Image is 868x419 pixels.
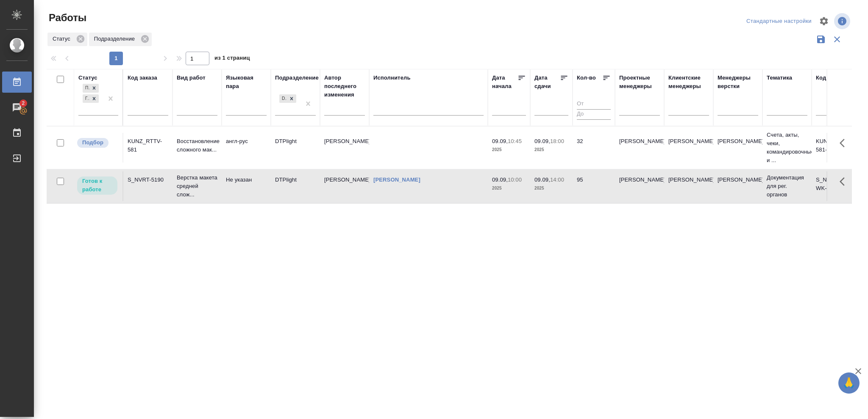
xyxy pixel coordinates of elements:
[226,74,267,91] div: Языковая пара
[2,97,32,118] a: 2
[573,133,615,163] td: 32
[835,133,855,153] button: Здесь прячутся важные кнопки
[615,171,664,201] td: [PERSON_NAME]
[76,176,118,196] div: Исполнитель может приступить к работе
[577,74,596,82] div: Кол-во
[534,184,568,193] p: 2025
[718,176,758,184] p: [PERSON_NAME]
[94,35,138,43] p: Подразделение
[128,74,157,82] div: Код заказа
[492,146,526,154] p: 2025
[222,133,271,163] td: англ-рус
[767,131,807,165] p: Счета, акты, чеки, командировочные и ...
[128,137,168,154] div: KUNZ_RTTV-581
[82,177,112,194] p: Готов к работе
[275,74,319,82] div: Подразделение
[816,74,849,82] div: Код работы
[177,174,217,199] p: Верстка макета средней слож...
[812,171,861,201] td: S_NVRT-5190-WK-008
[534,176,550,183] p: 09.09,
[47,33,87,46] div: Статус
[128,176,168,184] div: S_NVRT-5190
[550,138,564,144] p: 18:00
[222,171,271,201] td: Не указан
[834,13,852,29] span: Посмотреть информацию
[838,372,860,394] button: 🙏
[615,133,664,163] td: [PERSON_NAME]
[767,174,807,199] p: Документация для рег. органов
[573,171,615,201] td: 95
[492,184,526,193] p: 2025
[82,83,100,94] div: Подбор, Готов к работе
[664,171,713,201] td: [PERSON_NAME]
[534,138,550,144] p: 09.09,
[82,94,100,104] div: Подбор, Готов к работе
[17,99,30,108] span: 2
[177,74,206,82] div: Вид работ
[812,133,861,163] td: KUNZ_RTTV-581-WK-016
[78,74,97,82] div: Статус
[767,74,792,82] div: Тематика
[664,133,713,163] td: [PERSON_NAME]
[214,53,250,65] span: из 1 страниц
[271,171,320,201] td: DTPlight
[577,109,611,120] input: До
[534,146,568,154] p: 2025
[373,74,411,82] div: Исполнитель
[324,74,365,99] div: Автор последнего изменения
[619,74,660,91] div: Проектные менеджеры
[278,94,297,104] div: DTPlight
[718,137,758,146] p: [PERSON_NAME]
[83,84,89,93] div: Подбор
[835,171,855,192] button: Здесь прячутся важные кнопки
[320,133,369,163] td: [PERSON_NAME]
[53,35,73,43] p: Статус
[89,33,152,46] div: Подразделение
[550,176,564,183] p: 14:00
[577,99,611,109] input: От
[668,74,709,91] div: Клиентские менеджеры
[718,74,758,91] div: Менеджеры верстки
[83,94,89,103] div: Готов к работе
[842,374,856,392] span: 🙏
[492,138,508,144] p: 09.09,
[813,31,829,47] button: Сохранить фильтры
[814,11,834,31] span: Настроить таблицу
[492,74,517,91] div: Дата начала
[508,138,522,144] p: 10:45
[320,171,369,201] td: [PERSON_NAME]
[508,176,522,183] p: 10:00
[47,11,86,25] span: Работы
[744,15,814,28] div: split button
[829,31,845,47] button: Сбросить фильтры
[177,137,217,154] p: Восстановление сложного мак...
[534,74,560,91] div: Дата сдачи
[279,94,287,103] div: DTPlight
[492,176,508,183] p: 09.09,
[373,176,420,183] a: [PERSON_NAME]
[76,137,118,149] div: Можно подбирать исполнителей
[271,133,320,163] td: DTPlight
[82,138,103,147] p: Подбор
